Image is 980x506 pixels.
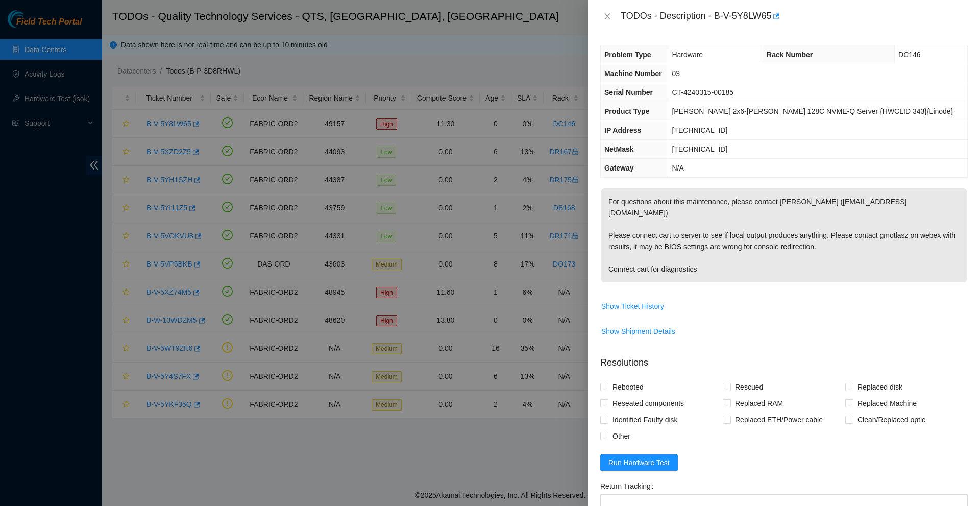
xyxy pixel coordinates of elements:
span: Rack Number [767,51,813,59]
span: [TECHNICAL_ID] [672,145,727,153]
button: Run Hardware Test [600,454,678,471]
span: Replaced ETH/Power cable [731,412,827,428]
span: Rebooted [608,379,648,395]
span: Clean/Replaced optic [853,412,929,428]
span: Hardware [672,51,703,59]
span: Replaced Machine [853,395,921,412]
span: Other [608,428,634,444]
span: close [603,12,611,20]
span: Show Ticket History [601,301,664,312]
span: [TECHNICAL_ID] [672,126,727,134]
span: Reseated components [608,395,688,412]
span: Serial Number [604,88,653,97]
span: Identified Faulty disk [608,412,682,428]
span: NetMask [604,145,634,153]
label: Return Tracking [600,478,658,494]
span: Machine Number [604,69,662,78]
span: Replaced disk [853,379,906,395]
span: [PERSON_NAME] 2x6-[PERSON_NAME] 128C NVME-Q Server {HWCLID 343}{Linode} [672,107,953,115]
span: Problem Type [604,51,651,59]
span: Replaced RAM [731,395,787,412]
p: Resolutions [600,348,968,370]
span: Gateway [604,164,634,172]
button: Close [600,12,615,21]
p: For questions about this maintenance, please contact [PERSON_NAME] ([EMAIL_ADDRESS][DOMAIN_NAME])... [601,188,967,282]
span: N/A [672,164,683,172]
span: IP Address [604,126,641,134]
span: Run Hardware Test [608,457,670,468]
span: Product Type [604,107,649,115]
span: 03 [672,69,680,78]
button: Show Shipment Details [601,323,676,340]
div: TODOs - Description - B-V-5Y8LW65 [621,8,968,25]
button: Show Ticket History [601,298,665,315]
span: DC146 [898,51,921,59]
span: Show Shipment Details [601,326,675,337]
span: Rescued [731,379,767,395]
span: CT-4240315-00185 [672,88,733,97]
